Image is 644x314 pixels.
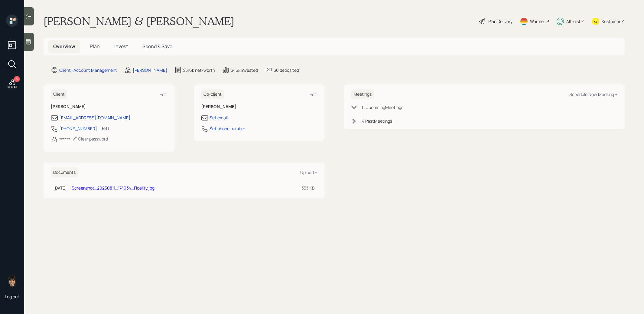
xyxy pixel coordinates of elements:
[102,125,109,131] div: EST
[301,185,315,191] div: 333 KB
[51,89,67,99] h6: Client
[53,185,67,191] div: [DATE]
[59,125,97,132] div: [PHONE_NUMBER]
[201,104,317,109] h6: [PERSON_NAME]
[133,67,167,73] div: [PERSON_NAME]
[310,91,317,97] div: Edit
[142,43,172,50] span: Spend & Save
[351,89,374,99] h6: Meetings
[488,18,512,25] div: Plan Delivery
[53,43,75,50] span: Overview
[90,43,100,50] span: Plan
[362,118,392,124] div: 4 Past Meeting s
[274,67,299,73] div: $0 deposited
[231,67,258,73] div: $46k invested
[210,125,245,132] div: Set phone number
[362,104,403,111] div: 0 Upcoming Meeting s
[51,167,78,177] h6: Documents
[210,114,228,121] div: Set email
[73,136,108,142] div: Clear password
[201,89,224,99] h6: Co-client
[530,18,545,25] div: Warmer
[72,185,154,191] a: Screenshot_20250811_174934_Fidelity.jpg
[114,43,128,50] span: Invest
[300,170,317,175] div: Upload +
[569,91,617,97] div: Schedule New Meeting +
[5,294,19,299] div: Log out
[14,76,20,82] div: 5
[566,18,581,25] div: Altruist
[51,104,167,109] h6: [PERSON_NAME]
[44,15,234,28] h1: [PERSON_NAME] & [PERSON_NAME]
[602,18,620,25] div: Kustomer
[59,114,130,121] div: [EMAIL_ADDRESS][DOMAIN_NAME]
[160,91,167,97] div: Edit
[59,67,117,73] div: Client · Account Management
[183,67,215,73] div: $516k net-worth
[6,274,18,286] img: treva-nostdahl-headshot.png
